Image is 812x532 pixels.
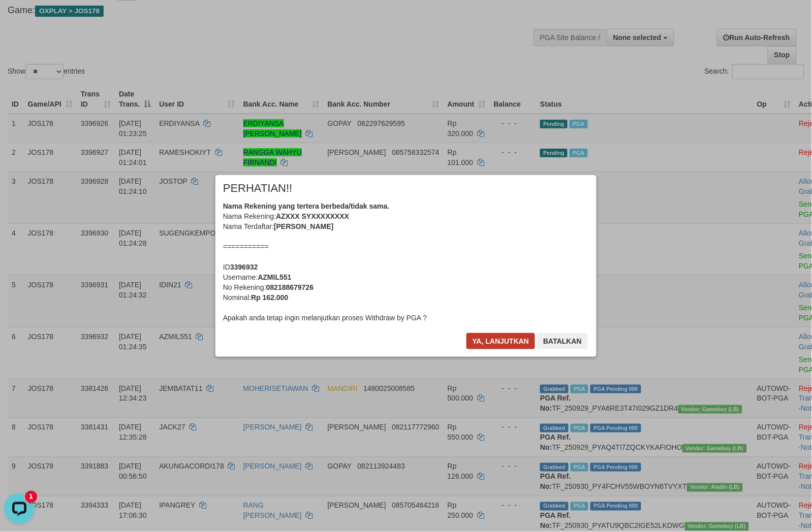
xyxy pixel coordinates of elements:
[274,222,333,230] b: [PERSON_NAME]
[223,183,293,193] span: PERHATIAN!!
[223,201,589,323] div: Nama Rekening: Nama Terdaftar: =========== ID Username: No Rekening: Nominal: Apakah anda tetap i...
[258,273,291,281] b: AZMIL551
[223,202,390,210] b: Nama Rekening yang tertera berbeda/tidak sama.
[466,333,536,349] button: Ya, lanjutkan
[276,212,349,220] b: AZXXX SYXXXXXXXX
[537,333,588,349] button: Batalkan
[4,4,35,35] button: Open LiveChat chat widget
[251,293,288,302] b: Rp 162.000
[25,2,37,14] div: New messages notification
[230,263,258,271] b: 3396932
[266,283,314,291] b: 082188679726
